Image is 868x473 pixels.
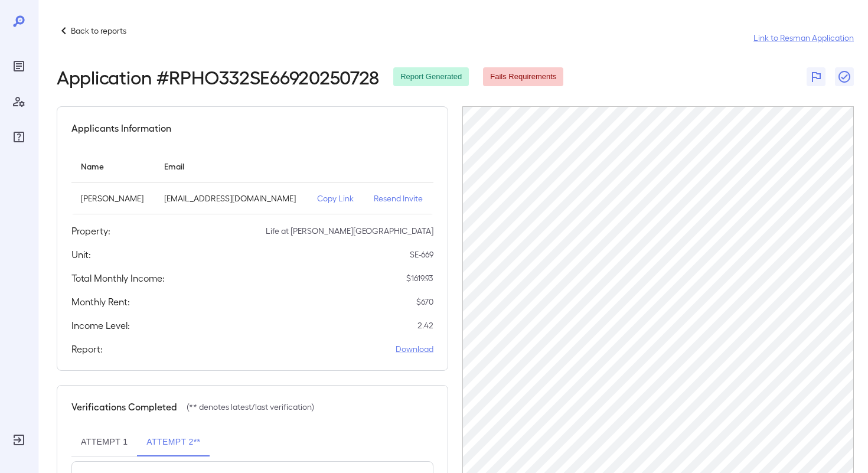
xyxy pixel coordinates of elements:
button: Attempt 2** [137,428,210,456]
button: Close Report [835,67,854,86]
h5: Monthly Rent: [71,295,130,309]
span: Report Generated [393,71,469,83]
p: Back to reports [71,25,126,37]
p: (** denotes latest/last verification) [187,401,314,413]
h5: Total Monthly Income: [71,271,165,285]
p: $ 1619.93 [406,272,433,284]
p: Resend Invite [374,193,424,204]
th: Name [71,149,155,183]
h5: Property: [71,224,110,238]
p: Life at [PERSON_NAME][GEOGRAPHIC_DATA] [266,225,433,237]
button: Attempt 1 [71,428,137,456]
p: [EMAIL_ADDRESS][DOMAIN_NAME] [164,193,299,204]
table: simple table [71,149,433,214]
h5: Report: [71,342,103,356]
h5: Verifications Completed [71,400,177,414]
button: Flag Report [807,67,825,86]
h5: Applicants Information [71,121,171,135]
p: SE-669 [410,249,433,260]
span: Fails Requirements [483,71,563,83]
a: Link to Resman Application [753,32,854,44]
a: Download [396,343,433,355]
p: [PERSON_NAME] [81,193,145,204]
p: 2.42 [417,319,433,331]
div: Reports [9,57,28,76]
p: Copy Link [317,193,355,204]
h5: Income Level: [71,318,130,332]
th: Email [155,149,308,183]
h5: Unit: [71,247,91,262]
div: FAQ [9,128,28,146]
p: $ 670 [416,296,433,308]
div: Log Out [9,430,28,449]
h2: Application # RPHO332SE66920250728 [57,66,379,87]
div: Manage Users [9,92,28,111]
